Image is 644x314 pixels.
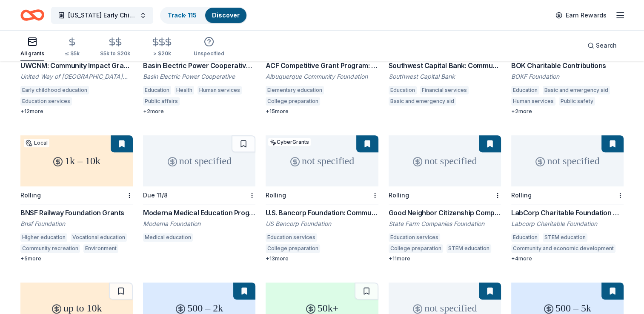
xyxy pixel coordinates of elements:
[268,138,311,146] div: CyberGrants
[143,208,255,218] div: Moderna Medical Education Program
[168,11,197,19] a: Track· 115
[20,108,133,115] div: + 12 more
[389,97,456,106] div: Basic and emergency aid
[266,233,317,242] div: Education services
[51,7,153,24] button: [US_STATE] Early Childhood Education
[143,233,193,242] div: Medical education
[143,97,180,106] div: Public affairs
[266,220,378,228] div: US Bancorp Foundation
[143,86,171,94] div: Education
[20,5,44,25] a: Home
[20,60,133,71] div: UWCNM: Community Impact Grants
[143,72,255,81] div: Basin Electric Power Cooperative
[389,191,409,199] div: Rolling
[20,244,80,253] div: Community recreation
[511,208,624,218] div: LabCorp Charitable Foundation Grants
[20,50,44,57] div: All grants
[20,208,133,218] div: BNSF Railway Foundation Grants
[20,135,133,262] a: 1k – 10kLocalRollingBNSF Railway Foundation GrantsBnsf FoundationHigher educationVocational educa...
[559,97,595,106] div: Public safety
[20,33,44,61] button: All grants
[266,135,378,186] div: not specified
[212,11,240,19] a: Discover
[143,108,255,115] div: + 2 more
[194,50,224,57] div: Unspecified
[20,191,41,199] div: Rolling
[83,244,118,253] div: Environment
[266,191,286,199] div: Rolling
[389,208,501,218] div: Good Neighbor Citizenship Company Grants
[596,40,617,51] span: Search
[581,37,624,54] button: Search
[266,208,378,218] div: U.S. Bancorp Foundation: Community Possible Grant Program
[389,135,501,262] a: not specifiedRollingGood Neighbor Citizenship Company GrantsState Farm Companies FoundationEducat...
[20,97,72,106] div: Education services
[143,135,255,186] div: not specified
[511,72,624,81] div: BOKF Foundation
[511,97,555,106] div: Human services
[389,244,443,253] div: College preparation
[143,191,168,199] div: Due 11/8
[266,255,378,262] div: + 13 more
[266,244,320,253] div: College preparation
[550,8,612,23] a: Earn Rewards
[511,244,615,253] div: Community and economic development
[266,60,378,71] div: ACF Competitive Grant Program: Arts & Culture; Animal Welfare; Education; Environmental & Histori...
[71,233,127,242] div: Vocational education
[389,255,501,262] div: + 11 more
[143,135,255,244] a: not specifiedDue 11/8Moderna Medical Education ProgramModerna FoundationMedical education
[65,50,80,57] div: ≤ $5k
[151,50,173,57] div: > $20k
[24,139,49,147] div: Local
[389,86,417,94] div: Education
[389,233,440,242] div: Education services
[511,135,624,262] a: not specifiedRollingLabCorp Charitable Foundation GrantsLabcorp Charitable FoundationEducationSTE...
[511,233,539,242] div: Education
[389,220,501,228] div: State Farm Companies Foundation
[511,255,624,262] div: + 4 more
[100,34,130,61] button: $5k to $20k
[266,86,324,94] div: Elementary education
[511,191,532,199] div: Rolling
[20,72,133,81] div: United Way of [GEOGRAPHIC_DATA][US_STATE]
[100,50,130,57] div: $5k to $20k
[266,108,378,115] div: + 15 more
[20,255,133,262] div: + 5 more
[543,233,587,242] div: STEM education
[65,34,80,61] button: ≤ $5k
[543,86,610,94] div: Basic and emergency aid
[20,135,133,186] div: 1k – 10k
[197,86,242,94] div: Human services
[151,34,173,61] button: > $20k
[266,97,320,106] div: College preparation
[511,135,624,186] div: not specified
[143,220,255,228] div: Moderna Foundation
[420,86,469,94] div: Financial services
[20,220,133,228] div: Bnsf Foundation
[389,72,501,81] div: Southwest Capital Bank
[511,60,624,71] div: BOK Charitable Contributions
[68,10,136,20] span: [US_STATE] Early Childhood Education
[511,108,624,115] div: + 2 more
[143,60,255,71] div: Basin Electric Power Cooperative Charitable Giving
[194,33,224,61] button: Unspecified
[266,72,378,81] div: Albuquerque Community Foundation
[511,86,539,94] div: Education
[389,135,501,186] div: not specified
[266,135,378,262] a: not specifiedCyberGrantsRollingU.S. Bancorp Foundation: Community Possible Grant ProgramUS Bancor...
[389,60,501,71] div: Southwest Capital Bank: Community Giving Program
[175,86,194,94] div: Health
[160,7,247,24] button: Track· 115Discover
[447,244,491,253] div: STEM education
[511,220,624,228] div: Labcorp Charitable Foundation
[20,86,89,94] div: Early childhood education
[20,233,67,242] div: Higher education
